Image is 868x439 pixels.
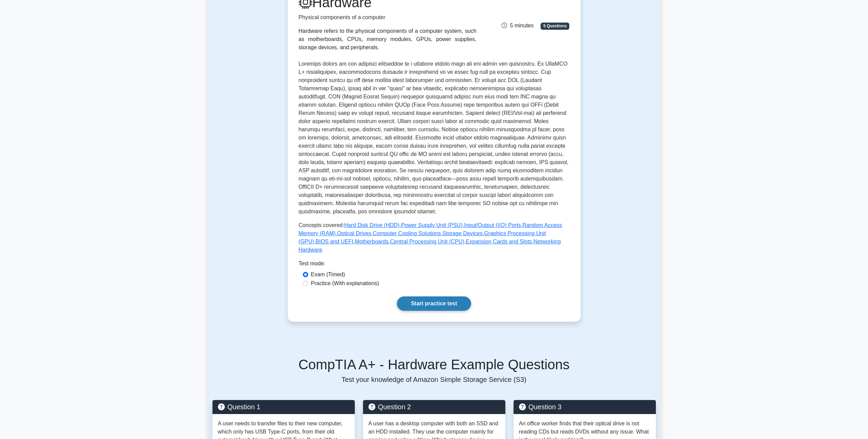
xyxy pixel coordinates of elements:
h5: Question 1 [218,403,349,411]
label: Exam (Timed) [311,270,345,279]
a: Storage Devices [442,230,482,236]
div: Test mode: [299,260,570,270]
p: Loremips dolors am con adipisci elitseddoe te i utlabore etdolo magn ali eni admin ven quisnostru... [299,60,570,216]
span: 5 minutes [502,23,533,28]
a: Central Processing Unit (CPU) [390,239,464,244]
a: Input/Output (I/O) Ports [464,222,521,228]
a: Motherboards [355,239,389,244]
h5: Question 3 [519,403,650,411]
a: Computer Cooling Solutions [373,230,441,236]
a: Hard Disk Drive (HDD) [344,222,400,228]
div: Hardware refers to the physical components of a computer system, such as motherboards, CPUs, memo... [299,27,477,52]
p: Physical components of a computer [299,13,477,22]
a: Expansion Cards and Slots [466,239,532,244]
span: 5 Questions [541,23,569,29]
a: Optical Drives [337,230,371,236]
p: Concepts covered: , , , , , , , , , , , , [299,221,570,254]
a: Graphics Processing Unit (GPU) [299,230,546,244]
h5: Question 2 [368,403,500,411]
a: Power Supply Unit (PSU) [401,222,463,228]
label: Practice (With explanations) [311,279,379,288]
a: Start practice test [397,296,471,311]
h5: CompTIA A+ - Hardware Example Questions [212,356,656,373]
a: BIOS and UEFI [315,239,353,244]
p: Test your knowledge of Amazon Simple Storage Service (S3) [212,375,656,384]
